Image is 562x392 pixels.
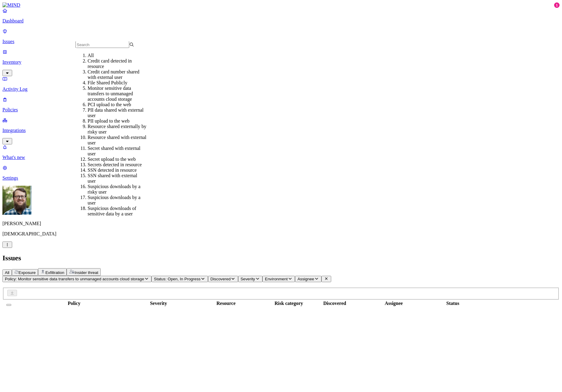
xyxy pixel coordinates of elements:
span: Insider threat [75,270,98,275]
div: Policy [16,301,133,306]
div: Secret upload to the web [88,157,146,162]
img: MIND [2,2,20,8]
div: Resource shared externally by risky user [88,124,146,135]
p: Issues [2,39,560,44]
img: Rick Heil [2,186,32,215]
div: Risk category [269,301,309,306]
a: Settings [2,165,560,181]
a: Integrations [2,117,560,144]
div: PII upload to the web [88,118,146,124]
p: Activity Log [2,86,560,92]
a: Dashboard [2,8,560,24]
div: SSN detected in resource [88,167,146,173]
div: PII data shared with external user [88,107,146,118]
div: Secrets detected in resource [88,162,146,167]
div: PCI upload to the web [88,102,146,107]
div: Credit card detected in resource [88,58,146,69]
p: Dashboard [2,18,560,24]
span: Status: Open, In Progress [154,277,200,281]
div: Resource shared with external user [88,135,146,146]
div: Suspicious downloads of sensitive data by a user [88,206,146,217]
a: MIND [2,2,560,8]
p: What's new [2,155,560,160]
a: Inventory [2,49,560,75]
div: Resource [184,301,268,306]
div: SSN shared with external user [88,173,146,184]
span: Discovered [210,277,231,281]
span: All [5,270,9,275]
div: Assignee [361,301,427,306]
span: Assignee [297,277,314,281]
span: Exposure [19,270,36,275]
p: Inventory [2,59,560,65]
span: Policy: Monitor sensitive data transfers to unmanaged accounts cloud storage [5,277,144,281]
div: Secret shared with external user [88,146,146,157]
h2: Issues [2,254,560,262]
div: File Shared Publicly [88,80,146,86]
div: Suspicious downloads by a user [88,195,146,206]
div: Discovered [310,301,359,306]
span: Exfiltration [45,270,64,275]
p: Settings [2,175,560,181]
div: Credit card number shared with external user [88,69,146,80]
a: Policies [2,97,560,113]
div: 1 [554,2,560,8]
span: Environment [265,277,288,281]
a: What's new [2,144,560,160]
div: Status [428,301,477,306]
a: Activity Log [2,76,560,92]
input: Search [75,42,129,48]
div: Severity [134,301,183,306]
div: All [88,53,146,58]
a: Issues [2,29,560,44]
p: Integrations [2,128,560,133]
span: Severity [241,277,255,281]
p: [PERSON_NAME] [2,221,560,226]
button: Select all [6,304,11,306]
div: Suspicious downloads by a risky user [88,184,146,195]
p: Policies [2,107,560,113]
div: Monitor sensitive data transfers to unmanaged accounts cloud storage [88,86,146,102]
p: [DEMOGRAPHIC_DATA] [2,231,560,237]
